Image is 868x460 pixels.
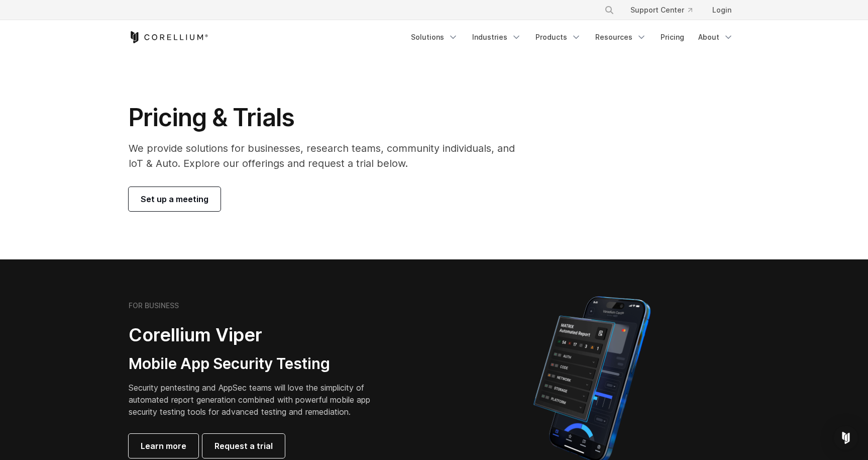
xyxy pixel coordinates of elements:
h2: Corellium Viper [129,324,386,346]
a: Resources [589,28,653,46]
h1: Pricing & Trials [129,103,529,133]
a: Corellium Home [129,31,208,43]
div: Navigation Menu [592,1,739,19]
a: Products [529,28,587,46]
a: Request a trial [202,434,285,458]
a: About [692,28,739,46]
a: Solutions [405,28,464,46]
a: Support Center [622,1,700,19]
h3: Mobile App Security Testing [129,354,386,374]
a: Pricing [655,28,690,46]
a: Industries [466,28,527,46]
p: We provide solutions for businesses, research teams, community individuals, and IoT & Auto. Explo... [129,141,529,171]
h6: FOR BUSINESS [129,301,179,310]
div: Navigation Menu [405,28,739,46]
div: Open Intercom Messenger [834,426,858,450]
a: Learn more [129,434,198,458]
span: Learn more [141,440,186,452]
span: Set up a meeting [141,193,208,205]
span: Request a trial [214,440,273,452]
button: Search [600,1,618,19]
p: Security pentesting and AppSec teams will love the simplicity of automated report generation comb... [129,382,386,418]
a: Login [704,1,739,19]
a: Set up a meeting [129,187,221,211]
